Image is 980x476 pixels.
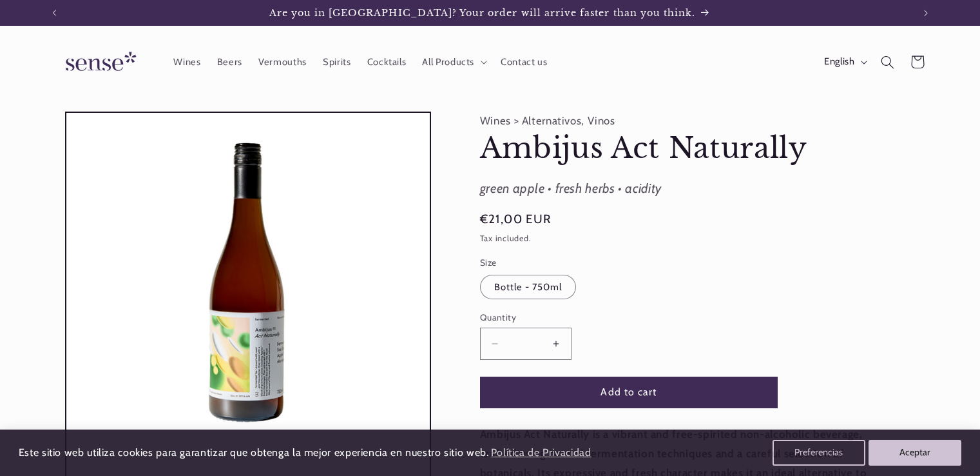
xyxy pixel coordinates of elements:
[166,48,209,76] a: Wines
[19,446,489,459] span: Este sitio web utiliza cookies para garantizar que obtenga la mejor experiencia en nuestro sitio ...
[422,56,474,68] span: All Products
[873,47,903,77] summary: Search
[50,44,147,81] img: Sense
[824,55,854,69] span: English
[414,48,493,76] summary: All Products
[480,130,886,167] h1: Ambijus Act Naturally
[323,56,351,68] span: Spirits
[501,56,547,68] span: Contact us
[45,39,152,86] a: Sense
[480,311,778,324] label: Quantity
[480,232,886,246] div: Tax included.
[492,48,555,76] a: Contact us
[773,440,865,466] button: Preferencias
[480,275,577,299] label: Bottle - 750ml
[173,56,200,68] span: Wines
[251,48,315,76] a: Vermouths
[209,48,250,76] a: Beers
[314,48,359,76] a: Spirits
[480,377,778,408] button: Add to cart
[480,177,886,201] div: green apple • fresh herbs • acidity
[359,48,414,76] a: Cocktails
[367,56,407,68] span: Cocktails
[816,49,872,75] button: English
[217,56,242,68] span: Beers
[869,440,961,466] button: Aceptar
[480,256,498,269] legend: Size
[480,210,552,228] span: €21,00 EUR
[488,442,593,464] a: Política de Privacidad (opens in a new tab)
[258,56,307,68] span: Vermouths
[269,7,696,19] span: Are you in [GEOGRAPHIC_DATA]? Your order will arrive faster than you think.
